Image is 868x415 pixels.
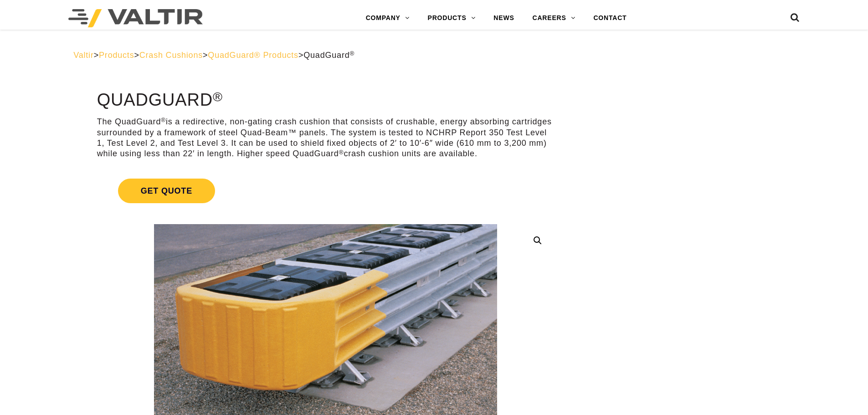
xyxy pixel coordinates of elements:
sup: ® [339,149,344,156]
sup: ® [161,117,166,123]
a: CAREERS [524,9,585,27]
div: > > > > [73,50,795,61]
sup: ® [350,50,355,57]
a: CONTACT [584,9,636,27]
sup: ® [213,89,223,104]
img: Valtir [68,9,203,27]
a: Valtir [73,51,93,60]
a: NEWS [484,9,523,27]
a: QuadGuard® Products [208,51,298,60]
p: The QuadGuard is a redirective, non-gating crash cushion that consists of crushable, energy absor... [97,117,554,159]
a: Crash Cushions [139,51,203,60]
h1: QuadGuard [97,91,554,110]
a: PRODUCTS [419,9,485,27]
a: Get Quote [97,168,554,214]
span: QuadGuard [303,51,354,60]
span: Get Quote [118,179,215,203]
a: COMPANY [357,9,419,27]
a: Products [99,51,134,60]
